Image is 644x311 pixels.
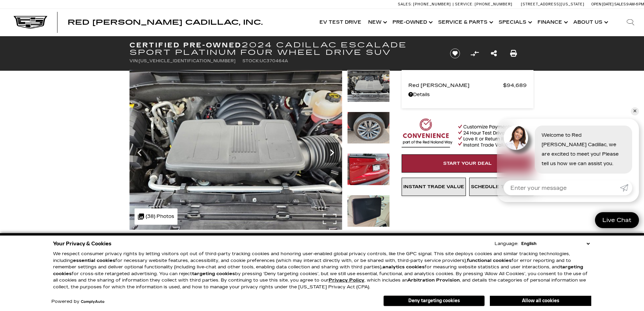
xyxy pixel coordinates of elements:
span: Stock: [242,59,260,63]
span: Start Your Deal [443,161,492,166]
a: Details [408,90,527,99]
p: We respect consumer privacy rights by letting visitors opt out of third-party tracking cookies an... [53,251,591,290]
div: Language: [495,242,518,246]
img: Certified Used 2024 Radiant Red Tintcoat Cadillac Sport Platinum image 27 [347,112,390,144]
a: Red [PERSON_NAME] Cadillac, Inc. [68,19,263,26]
a: Red [PERSON_NAME] $94,689 [408,81,527,90]
a: Instant Trade Value [402,178,466,196]
span: Instant Trade Value [403,184,464,190]
a: Live Chat [595,212,639,228]
a: Start Your Deal [402,154,533,173]
span: [PHONE_NUMBER] [475,2,512,6]
span: Red [PERSON_NAME] [408,81,503,90]
span: $94,689 [503,81,527,90]
div: Next [325,142,339,163]
input: Enter your message [504,180,620,195]
img: Certified Used 2024 Radiant Red Tintcoat Cadillac Sport Platinum image 28 [347,153,390,185]
div: Powered by [51,299,104,304]
strong: targeting cookies [53,264,583,276]
div: Search [617,9,644,36]
div: (38) Photos [135,208,177,225]
a: Pre-Owned [389,9,435,36]
a: Service: [PHONE_NUMBER] [453,2,514,6]
a: Specials [495,9,534,36]
span: VIN: [129,59,139,63]
a: Finance [534,9,570,36]
img: Certified Used 2024 Radiant Red Tintcoat Cadillac Sport Platinum image 26 [347,70,390,102]
span: Sales: [614,2,626,6]
strong: Arbitration Provision [407,277,460,283]
a: Submit [620,180,632,195]
strong: functional cookies [467,258,511,263]
span: Open [DATE] [591,2,614,6]
a: New [365,9,389,36]
span: UC370464A [260,59,288,63]
a: Share this Certified Pre-Owned 2024 Cadillac Escalade Sport Platinum Four Wheel Drive SUV [491,49,497,58]
img: Agent profile photo [504,126,528,150]
u: Privacy Policy [329,277,364,283]
a: Sales: [PHONE_NUMBER] [398,2,453,6]
div: Previous [133,142,146,163]
a: [STREET_ADDRESS][US_STATE] [521,2,585,6]
div: Welcome to Red [PERSON_NAME] Cadillac, we are excited to meet you! Please tell us how we can assi... [535,126,632,174]
span: Schedule Test Drive [471,184,531,190]
span: Live Chat [599,216,635,224]
select: Language Select [520,240,591,247]
h1: 2024 Cadillac Escalade Sport Platinum Four Wheel Drive SUV [129,41,439,56]
button: Compare Vehicle [470,48,480,59]
button: Allow all cookies [490,296,591,306]
button: Deny targeting cookies [383,295,485,306]
strong: analytics cookies [382,264,425,270]
a: Schedule Test Drive [469,178,533,196]
span: Red [PERSON_NAME] Cadillac, Inc. [68,18,263,26]
a: EV Test Drive [316,9,365,36]
strong: essential cookies [73,258,115,263]
button: Save vehicle [448,48,462,59]
a: Print this Certified Pre-Owned 2024 Cadillac Escalade Sport Platinum Four Wheel Drive SUV [510,49,517,58]
span: [US_VEHICLE_IDENTIFICATION_NUMBER] [139,59,236,63]
span: 9 AM-6 PM [626,2,644,6]
a: Service & Parts [435,9,495,36]
img: Certified Used 2024 Radiant Red Tintcoat Cadillac Sport Platinum image 29 [347,195,390,227]
strong: targeting cookies [192,271,235,276]
a: ComplyAuto [81,300,104,304]
span: Your Privacy & Cookies [53,239,112,248]
span: Sales: [398,2,412,6]
a: About Us [570,9,610,36]
strong: Certified Pre-Owned [129,41,242,49]
img: Cadillac Dark Logo with Cadillac White Text [14,16,47,29]
span: Service: [455,2,474,6]
img: Certified Used 2024 Radiant Red Tintcoat Cadillac Sport Platinum image 26 [129,70,342,230]
span: [PHONE_NUMBER] [413,2,451,6]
